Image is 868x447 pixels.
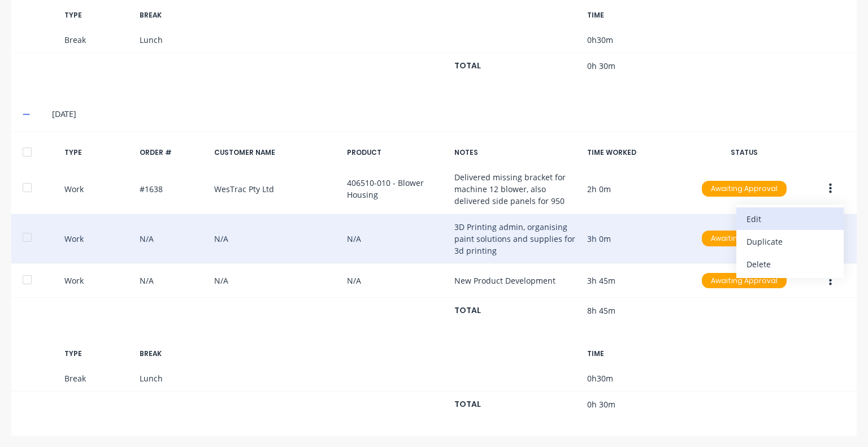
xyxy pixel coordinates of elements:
[695,147,793,158] div: STATUS
[747,233,834,250] div: Duplicate
[702,273,787,289] div: Awaiting Approval
[587,10,686,20] div: TIME
[64,147,130,158] div: TYPE
[64,10,130,20] div: TYPE
[702,181,787,197] div: Awaiting Approval
[140,147,205,158] div: ORDER #
[140,349,205,359] div: BREAK
[214,147,337,158] div: CUSTOMER NAME
[587,147,686,158] div: TIME WORKED
[747,256,834,272] div: Delete
[347,147,446,158] div: PRODUCT
[747,211,834,227] div: Edit
[52,108,845,120] div: [DATE]
[140,10,205,20] div: BREAK
[702,231,787,246] div: Awaiting Approval
[454,147,578,158] div: NOTES
[587,349,686,359] div: TIME
[64,349,130,359] div: TYPE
